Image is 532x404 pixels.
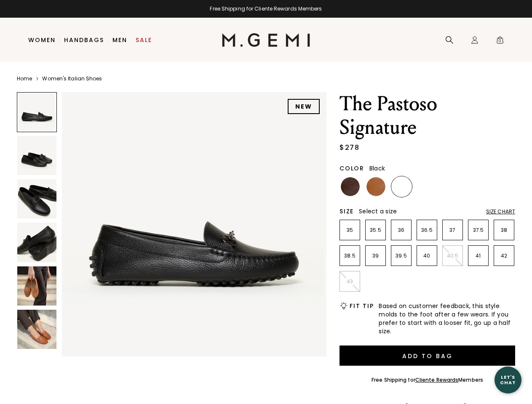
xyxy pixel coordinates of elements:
p: 37.5 [468,227,488,234]
a: Handbags [64,37,104,43]
p: 35.5 [366,227,385,234]
a: Home [17,75,32,82]
a: Men [112,37,127,43]
img: Tan [366,177,385,196]
p: 42 [494,252,514,259]
a: Women's Italian Shoes [42,75,102,82]
img: The Pastoso Signature [17,266,56,306]
a: Cliente Rewards [415,376,459,383]
span: 0 [496,37,504,46]
p: 38 [494,227,514,234]
img: Black [392,177,411,196]
p: 36 [391,227,411,234]
img: The Pastoso Signature [17,310,56,349]
a: Sale [136,37,152,43]
p: 36.5 [417,227,437,234]
div: $278 [340,143,359,153]
span: Black [369,164,385,173]
h2: Size [340,208,354,215]
h1: The Pastoso Signature [340,92,515,139]
p: 43 [340,278,360,285]
a: Women [28,37,56,43]
div: Free Shipping for Members [372,377,483,383]
h2: Fit Tip [350,303,374,309]
h2: Color [340,165,364,172]
p: 39.5 [391,252,411,259]
div: Let's Chat [495,375,521,385]
p: 41 [468,252,488,259]
img: M.Gemi [222,33,310,47]
img: The Pastoso Signature [17,136,56,175]
p: 40 [417,252,437,259]
img: Chocolate [341,177,360,196]
img: The Pastoso Signature [17,223,56,262]
p: 39 [366,252,385,259]
img: The Pastoso Signature [62,92,326,356]
div: Size Chart [486,208,515,215]
span: Based on customer feedback, this style molds to the foot after a few wears. If you prefer to star... [379,302,515,335]
div: NEW [288,99,320,114]
span: Select a size [359,207,397,215]
p: 38.5 [340,252,360,259]
p: 35 [340,227,360,234]
p: 37 [443,227,462,234]
img: The Pastoso Signature [17,179,56,218]
p: 40.5 [443,252,462,259]
button: Add to Bag [340,346,515,366]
